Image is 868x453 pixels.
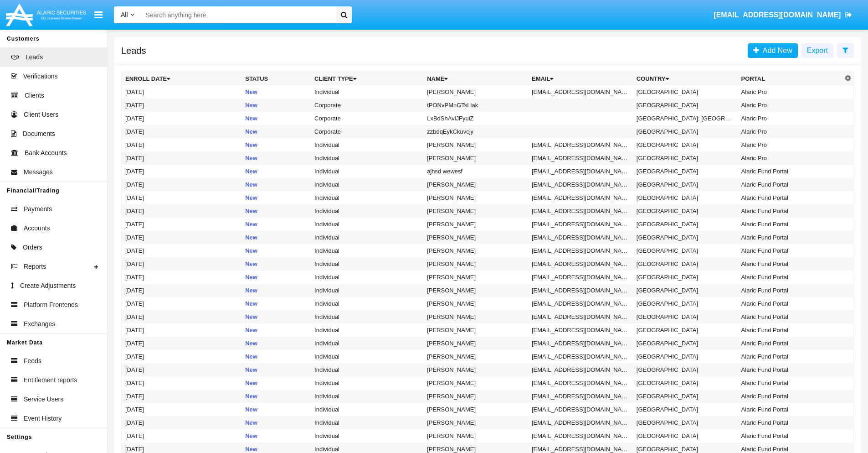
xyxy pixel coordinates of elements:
[122,257,242,271] td: [DATE]
[633,390,738,403] td: [GEOGRAPHIC_DATA]
[423,191,528,204] td: [PERSON_NAME]
[24,110,58,120] span: Client Users
[24,167,53,177] span: Messages
[311,390,423,403] td: Individual
[633,350,738,363] td: [GEOGRAPHIC_DATA]
[633,191,738,204] td: [GEOGRAPHIC_DATA]
[122,376,242,390] td: [DATE]
[241,112,311,125] td: New
[122,350,242,363] td: [DATE]
[423,151,528,165] td: [PERSON_NAME]
[807,47,828,54] span: Export
[633,151,738,165] td: [GEOGRAPHIC_DATA]
[241,151,311,165] td: New
[633,138,738,151] td: [GEOGRAPHIC_DATA]
[633,72,738,86] th: Country
[311,403,423,416] td: Individual
[114,10,141,20] a: All
[241,99,311,112] td: New
[122,271,242,284] td: [DATE]
[423,138,528,151] td: [PERSON_NAME]
[122,218,242,231] td: [DATE]
[738,218,842,231] td: Alaric Fund Portal
[311,165,423,178] td: Individual
[241,376,311,390] td: New
[528,416,633,429] td: [EMAIL_ADDRESS][DOMAIN_NAME]
[311,271,423,284] td: Individual
[738,323,842,337] td: Alaric Fund Portal
[738,390,842,403] td: Alaric Fund Portal
[311,376,423,390] td: Individual
[122,138,242,151] td: [DATE]
[738,257,842,271] td: Alaric Fund Portal
[122,151,242,165] td: [DATE]
[738,416,842,429] td: Alaric Fund Portal
[423,429,528,443] td: [PERSON_NAME]
[633,165,738,178] td: [GEOGRAPHIC_DATA]
[241,403,311,416] td: New
[528,390,633,403] td: [EMAIL_ADDRESS][DOMAIN_NAME]
[122,363,242,376] td: [DATE]
[633,231,738,244] td: [GEOGRAPHIC_DATA]
[311,363,423,376] td: Individual
[423,231,528,244] td: [PERSON_NAME]
[24,224,50,233] span: Accounts
[738,363,842,376] td: Alaric Fund Portal
[528,429,633,443] td: [EMAIL_ADDRESS][DOMAIN_NAME]
[738,112,842,125] td: Alaric Pro
[241,218,311,231] td: New
[122,337,242,350] td: [DATE]
[738,297,842,310] td: Alaric Fund Portal
[122,310,242,323] td: [DATE]
[241,85,311,99] td: New
[241,416,311,429] td: New
[24,319,55,329] span: Exchanges
[311,85,423,99] td: Individual
[423,204,528,218] td: [PERSON_NAME]
[748,43,798,58] a: Add New
[801,43,833,58] button: Export
[24,375,77,385] span: Entitlement reports
[738,178,842,191] td: Alaric Fund Portal
[24,204,52,214] span: Payments
[528,72,633,86] th: Email
[633,416,738,429] td: [GEOGRAPHIC_DATA]
[633,125,738,138] td: [GEOGRAPHIC_DATA]
[122,191,242,204] td: [DATE]
[24,356,41,366] span: Feeds
[423,85,528,99] td: [PERSON_NAME]
[23,129,55,139] span: Documents
[241,204,311,218] td: New
[423,363,528,376] td: [PERSON_NAME]
[241,284,311,297] td: New
[528,271,633,284] td: [EMAIL_ADDRESS][DOMAIN_NAME]
[241,310,311,323] td: New
[528,85,633,99] td: [EMAIL_ADDRESS][DOMAIN_NAME]
[423,323,528,337] td: [PERSON_NAME]
[141,6,333,23] input: Search
[738,72,842,86] th: Portal
[528,244,633,257] td: [EMAIL_ADDRESS][DOMAIN_NAME]
[25,148,67,158] span: Bank Accounts
[241,125,311,138] td: New
[122,178,242,191] td: [DATE]
[241,178,311,191] td: New
[528,376,633,390] td: [EMAIL_ADDRESS][DOMAIN_NAME]
[423,125,528,138] td: zzbdqEykCkuvcjy
[311,284,423,297] td: Individual
[311,72,423,86] th: Client Type
[241,337,311,350] td: New
[528,350,633,363] td: [EMAIL_ADDRESS][DOMAIN_NAME]
[122,85,242,99] td: [DATE]
[738,204,842,218] td: Alaric Fund Portal
[311,178,423,191] td: Individual
[122,244,242,257] td: [DATE]
[528,403,633,416] td: [EMAIL_ADDRESS][DOMAIN_NAME]
[423,165,528,178] td: ajhsd wewesf
[423,178,528,191] td: [PERSON_NAME]
[241,165,311,178] td: New
[633,218,738,231] td: [GEOGRAPHIC_DATA]
[738,138,842,151] td: Alaric Pro
[738,403,842,416] td: Alaric Fund Portal
[122,284,242,297] td: [DATE]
